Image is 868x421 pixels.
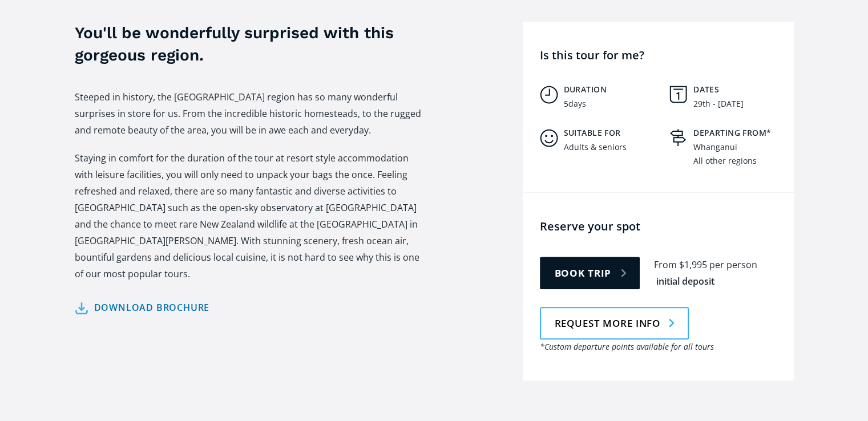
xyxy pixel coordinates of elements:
em: *Custom departure points available for all tours [540,341,714,352]
h5: Suitable for [564,128,659,138]
a: Request more info [540,307,689,339]
div: All other regions [693,156,757,166]
h5: Duration [564,84,659,95]
h4: Is this tour for me? [540,47,788,63]
h4: Reserve your spot [540,218,788,234]
h5: Departing from* [693,128,788,138]
a: Book trip [540,257,640,289]
h5: Dates [693,84,788,95]
div: Whanganui [693,143,737,152]
div: per person [709,258,757,272]
div: 29th - [DATE] [693,99,744,109]
a: Download brochure [75,299,210,316]
div: 5 [564,99,568,109]
div: initial deposit [656,275,714,288]
div: $1,995 [679,258,707,272]
h3: You'll be wonderfully surprised with this gorgeous region. [75,22,429,66]
div: Adults & seniors [564,143,627,152]
div: days [568,99,586,109]
div: From [654,258,677,272]
p: Steeped in history, the [GEOGRAPHIC_DATA] region has so many wonderful surprises in store for us.... [75,89,429,139]
p: Staying in comfort for the duration of the tour at resort style accommodation with leisure facili... [75,150,429,282]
